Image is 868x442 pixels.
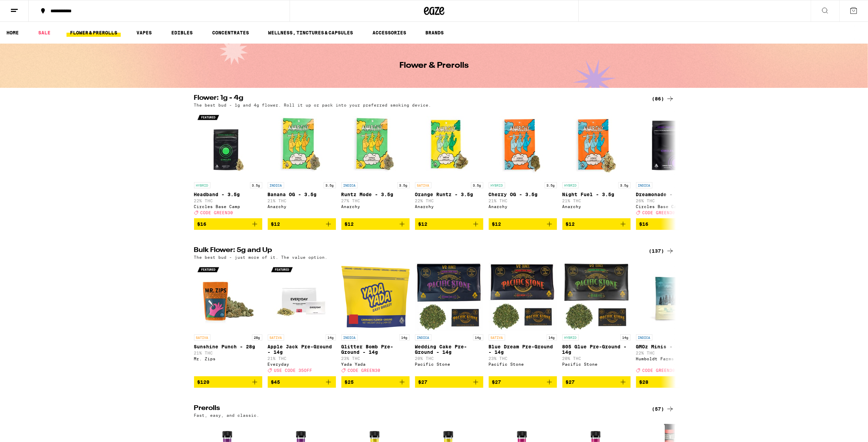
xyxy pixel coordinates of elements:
[489,218,557,230] button: Add to bag
[341,192,410,197] p: Runtz Mode - 3.5g
[268,204,336,209] div: Anarchy
[489,111,557,218] a: Open page for Cherry OG - 3.5g from Anarchy
[326,334,336,341] p: 14g
[194,351,262,355] p: 21% THC
[268,362,336,366] div: Everyday
[489,263,557,376] a: Open page for Blue Dream Pre-Ground - 14g from Pacific Stone
[168,29,196,37] a: EDIBLES
[194,111,262,218] a: Open page for Headband - 3.5g from Circles Base Camp
[194,111,262,179] img: Circles Base Camp - Headband - 3.5g
[341,263,410,331] img: Yada Yada - Glitter Bomb Pre-Ground - 14g
[562,376,631,388] button: Add to bag
[4,5,49,10] span: Hi. Need any help?
[194,192,262,197] p: Headband - 3.5g
[197,221,207,227] span: $16
[341,356,410,361] p: 23% THC
[271,221,280,227] span: $12
[636,111,704,179] img: Circles Base Camp - Dreamonade - 3.5g
[639,221,649,227] span: $16
[649,247,674,255] a: (137)
[415,218,483,230] button: Add to bag
[562,263,631,331] img: Pacific Stone - 805 Glue Pre-Ground - 14g
[194,376,262,388] button: Add to bag
[194,204,262,209] div: Circles Base Camp
[562,263,631,376] a: Open page for 805 Glue Pre-Ground - 14g from Pacific Stone
[341,344,410,355] p: Glitter Bomb Pre-Ground - 14g
[562,199,631,203] p: 21% THC
[415,182,431,188] p: SATIVA
[471,182,483,188] p: 3.5g
[489,263,557,331] img: Pacific Stone - Blue Dream Pre-Ground - 14g
[341,263,410,376] a: Open page for Glitter Bomb Pre-Ground - 14g from Yada Yada
[341,204,410,209] div: Anarchy
[418,379,428,385] span: $27
[418,221,428,227] span: $12
[562,218,631,230] button: Add to bag
[194,182,210,188] p: HYBRID
[415,192,483,197] p: Orange Runtz - 3.5g
[636,351,704,355] p: 22% THC
[399,62,469,70] h1: Flower & Prerolls
[492,221,501,227] span: $12
[489,204,557,209] div: Anarchy
[341,182,358,188] p: INDICA
[562,362,631,366] div: Pacific Stone
[268,192,336,197] p: Banana OG - 3.5g
[562,182,579,188] p: HYBRID
[415,263,483,331] img: Pacific Stone - Wedding Cake Pre-Ground - 14g
[415,111,483,179] img: Anarchy - Orange Runtz - 3.5g
[636,204,704,209] div: Circles Base Camp
[252,334,262,341] p: 28g
[639,379,649,385] span: $28
[566,221,575,227] span: $12
[399,334,410,341] p: 14g
[636,218,704,230] button: Add to bag
[636,357,704,361] div: Humboldt Farms
[324,182,336,188] p: 3.5g
[341,376,410,388] button: Add to bag
[652,405,674,413] div: (57)
[274,368,312,373] span: USE CODE 35OFF
[636,111,704,218] a: Open page for Dreamonade - 3.5g from Circles Base Camp
[415,111,483,218] a: Open page for Orange Runtz - 3.5g from Anarchy
[489,192,557,197] p: Cherry OG - 3.5g
[636,376,704,388] button: Add to bag
[492,379,501,385] span: $27
[636,192,704,197] p: Dreamonade - 3.5g
[341,199,410,203] p: 27% THC
[268,111,336,179] img: Anarchy - Banana OG - 3.5g
[489,182,505,188] p: HYBRID
[35,29,54,37] a: SALE
[643,210,675,215] span: CODE GREEN30
[345,379,354,385] span: $25
[268,376,336,388] button: Add to bag
[268,263,336,376] a: Open page for Apple Jack Pre-Ground - 14g from Everyday
[268,263,336,331] img: Everyday - Apple Jack Pre-Ground - 14g
[268,199,336,203] p: 21% THC
[545,182,557,188] p: 3.5g
[341,111,410,218] a: Open page for Runtz Mode - 3.5g from Anarchy
[268,344,336,355] p: Apple Jack Pre-Ground - 14g
[652,95,674,103] a: (86)
[268,356,336,361] p: 21% THC
[67,29,121,37] a: FLOWER & PREROLLS
[636,263,704,331] img: Humboldt Farms - GMOz Minis - 7g
[636,263,704,376] a: Open page for GMOz Minis - 7g from Humboldt Farms
[194,413,260,417] p: Fast, easy, and classic.
[422,29,447,37] a: BRANDS
[201,210,233,215] span: CODE GREEN30
[194,95,641,103] h2: Flower: 1g - 4g
[620,334,631,341] p: 14g
[348,368,381,373] span: CODE GREEN30
[566,379,575,385] span: $27
[489,344,557,355] p: Blue Dream Pre-Ground - 14g
[562,334,579,341] p: HYBRID
[197,379,210,385] span: $120
[562,344,631,355] p: 805 Glue Pre-Ground - 14g
[636,199,704,203] p: 26% THC
[562,356,631,361] p: 20% THC
[345,221,354,227] span: $12
[194,103,431,107] p: The best bud - 1g and 4g flower. Roll it up or pack into your preferred smoking device.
